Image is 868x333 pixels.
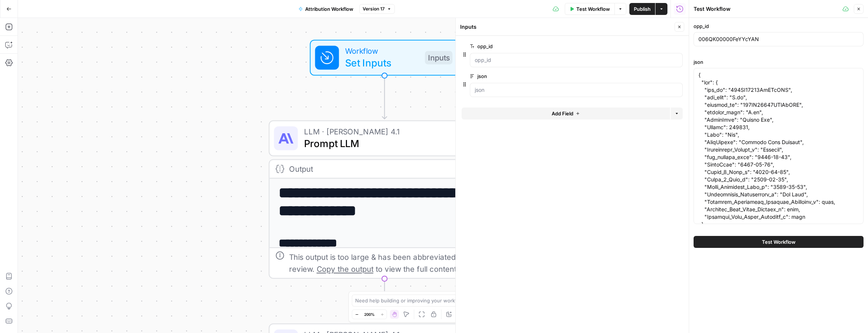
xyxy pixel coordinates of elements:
span: Add Field [552,110,573,117]
input: opp_id [475,56,678,64]
div: Output [289,163,459,175]
span: Test Workflow [576,5,610,13]
label: opp_id [470,43,641,50]
input: json [475,86,678,94]
button: Attribution Workflow [294,3,358,15]
button: Add Field [462,108,670,119]
span: Version 17 [363,6,385,12]
span: Attribution Workflow [305,5,353,13]
button: Publish [629,3,655,15]
span: 200% [364,311,375,317]
label: json [694,58,864,66]
span: LLM · [PERSON_NAME] 4.1 [304,125,455,137]
g: Edge from start to step_20 [382,75,387,119]
span: Workflow [345,45,419,57]
button: Test Workflow [565,3,614,15]
span: Test Workflow [762,238,796,246]
div: This output is too large & has been abbreviated for review. to view the full content. [289,251,494,275]
span: Prompt LLM [304,136,455,151]
label: json [470,72,641,80]
span: Set Inputs [345,55,419,70]
button: Test Workflow [694,236,864,248]
div: Inputs [425,51,453,64]
div: Inputs [460,23,672,31]
button: Version 17 [359,4,395,14]
span: Copy the output [317,264,373,273]
div: WorkflowSet InputsInputs [269,40,500,75]
label: opp_id [694,22,864,30]
span: Publish [634,5,651,13]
